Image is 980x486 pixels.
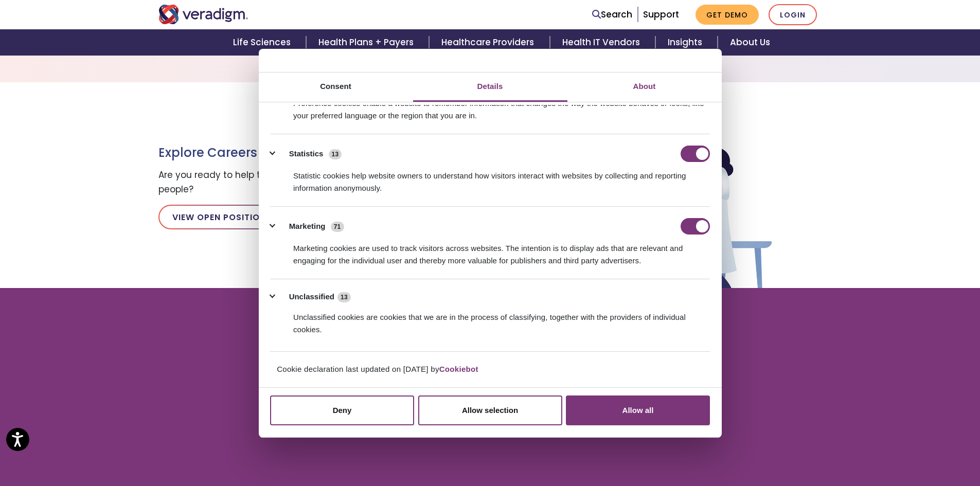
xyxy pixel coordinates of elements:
a: About [567,73,722,102]
a: Consent [259,73,413,102]
a: Support [643,8,679,21]
div: Statistic cookies help website owners to understand how visitors interact with websites by collec... [270,162,710,194]
button: Allow all [566,395,710,425]
a: Search [592,8,632,22]
label: Statistics [289,148,324,160]
a: Login [769,4,817,25]
button: Unclassified (13) [270,291,357,303]
button: Marketing (71) [270,218,350,235]
a: Health IT Vendors [550,29,655,56]
a: About Us [718,29,782,56]
button: Allow selection [418,395,562,425]
button: Statistics (13) [270,146,348,162]
label: Marketing [289,221,326,232]
div: Cookie declaration last updated on [DATE] by [261,363,719,384]
button: Deny [270,395,414,425]
h3: Explore Careers at Veradigm [158,146,539,160]
div: Preference cookies enable a website to remember information that changes the way the website beha... [270,89,710,122]
a: Health Plans + Payers [306,29,429,56]
p: Are you ready to help transform healthcare and enable smarter care for millions of people? [158,168,539,196]
a: Cookiebot [439,365,478,373]
a: Healthcare Providers [429,29,549,56]
a: Life Sciences [221,29,306,56]
a: Insights [655,29,718,56]
a: Get Demo [696,5,759,25]
img: Veradigm logo [158,5,248,24]
a: View Open Positions [158,205,286,229]
div: Marketing cookies are used to track visitors across websites. The intention is to display ads tha... [270,235,710,267]
div: Unclassified cookies are cookies that we are in the process of classifying, together with the pro... [270,303,710,336]
iframe: Drift Chat Widget [782,412,968,474]
a: Details [413,73,567,102]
